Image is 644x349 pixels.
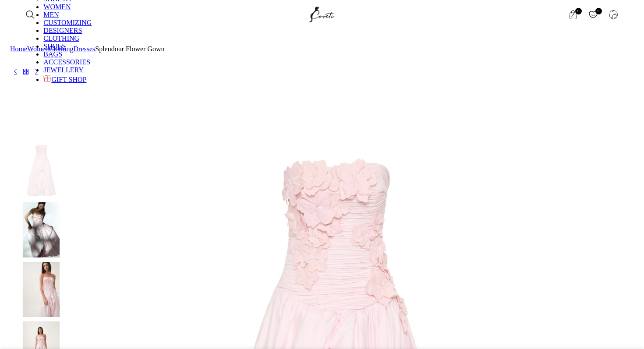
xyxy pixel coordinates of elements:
[43,11,59,18] a: MEN
[43,19,92,26] a: CUSTOMIZING
[21,6,39,23] a: Search
[43,42,66,50] a: SHOES
[43,58,90,66] a: ACCESSORIES
[575,8,582,14] span: 0
[51,76,86,83] span: GIFT SHOP
[584,6,602,23] div: My Wishlist
[308,19,337,27] a: Site logo
[564,6,582,23] a: 0
[584,6,602,23] a: 0
[43,74,51,82] img: GiftBag
[595,8,602,14] span: 0
[43,27,82,34] a: DESIGNERS
[43,35,79,42] a: CLOTHING
[43,50,62,58] a: BAGS
[43,66,84,74] a: JEWELLERY
[308,4,337,25] img: Coveti
[43,76,86,83] a: GIFT SHOP
[43,3,71,11] a: WOMEN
